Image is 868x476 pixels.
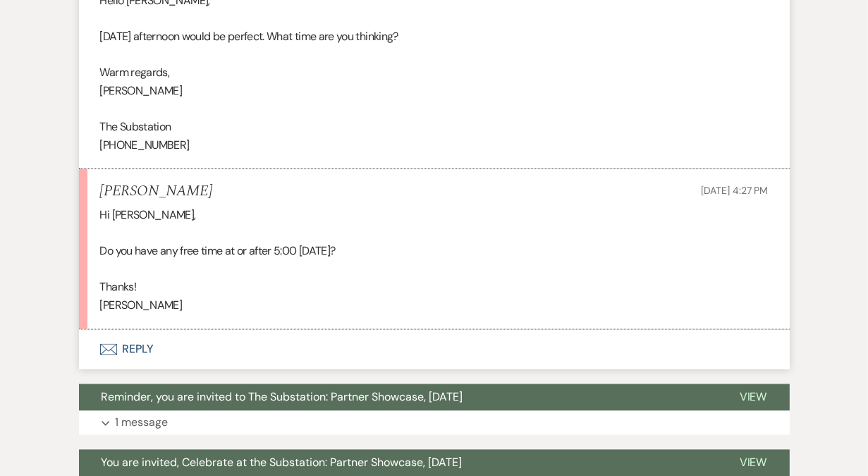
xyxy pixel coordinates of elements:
p: The Substation [100,118,769,136]
button: 1 message [79,410,790,434]
p: [DATE] afternoon would be perfect. What time are you thinking? [100,28,769,46]
span: View [740,455,767,470]
span: [DATE] 4:27 PM [701,184,768,197]
button: View [717,449,790,476]
button: View [717,384,790,410]
p: 1 message [116,413,169,432]
h5: [PERSON_NAME] [100,183,212,200]
button: You are invited, Celebrate at the Substation: Partner Showcase, [DATE] [79,449,717,476]
p: [PHONE_NUMBER] [100,136,769,154]
p: Warm regards, [100,63,769,82]
button: Reply [79,329,790,369]
span: Reminder, you are invited to The Substation: Partner Showcase, [DATE] [102,389,463,404]
p: [PERSON_NAME] [100,82,769,100]
button: Reminder, you are invited to The Substation: Partner Showcase, [DATE] [79,384,717,410]
div: Hi [PERSON_NAME], Do you have any free time at or after 5:00 [DATE]? Thanks! [PERSON_NAME] [100,206,769,315]
span: View [740,389,767,404]
span: You are invited, Celebrate at the Substation: Partner Showcase, [DATE] [102,455,463,470]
